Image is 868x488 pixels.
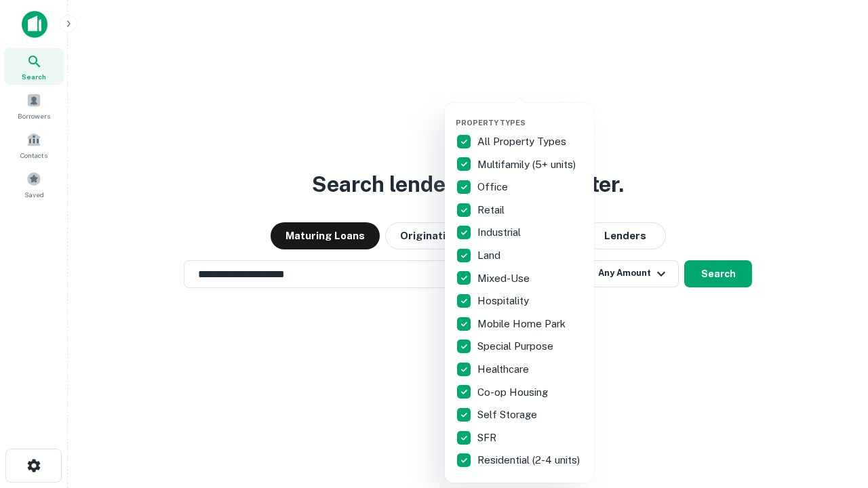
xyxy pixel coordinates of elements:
p: Office [477,179,511,195]
p: All Property Types [477,134,569,150]
p: Industrial [477,224,524,241]
p: Mobile Home Park [477,316,568,332]
span: Property Types [456,119,526,127]
p: SFR [477,430,499,446]
p: Self Storage [477,407,540,423]
p: Multifamily (5+ units) [477,157,578,173]
p: Land [477,247,503,264]
iframe: Chat Widget [800,380,868,445]
p: Hospitality [477,293,532,309]
p: Co-op Housing [477,384,551,401]
p: Special Purpose [477,338,556,354]
p: Residential (2-4 units) [477,452,583,468]
p: Healthcare [477,361,532,378]
p: Mixed-Use [477,270,532,287]
p: Retail [477,202,507,218]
